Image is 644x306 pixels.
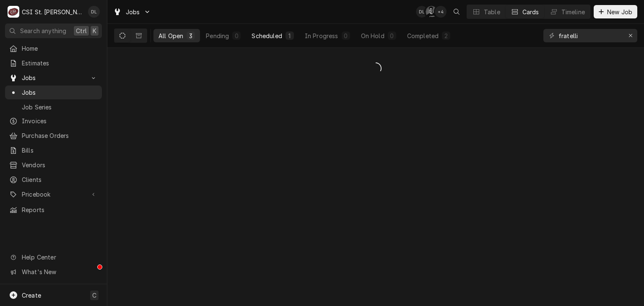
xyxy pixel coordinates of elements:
[5,114,102,128] a: Invoices
[594,5,637,18] button: New Job
[22,88,98,97] span: Jobs
[605,8,634,16] span: New Job
[88,6,100,18] div: DL
[416,6,428,18] div: DL
[22,253,97,262] span: Help Center
[444,31,449,40] div: 2
[22,267,97,276] span: What's New
[22,205,98,214] span: Reports
[5,203,102,217] a: Reports
[188,31,193,40] div: 3
[361,31,384,40] div: On Hold
[8,6,19,18] div: CSI St. Louis's Avatar
[22,103,98,112] span: Job Series
[22,44,98,53] span: Home
[110,5,154,19] a: Go to Jobs
[558,29,621,42] input: Keyword search
[22,190,85,199] span: Pricebook
[22,131,98,140] span: Purchase Orders
[407,31,439,40] div: Completed
[22,175,98,184] span: Clients
[624,29,637,42] button: Erase input
[305,31,338,40] div: In Progress
[158,31,183,40] div: All Open
[426,6,437,18] div: DB
[76,26,87,35] span: Ctrl
[107,60,644,77] div: All Open Jobs List Loading
[287,31,292,40] div: 1
[5,71,102,85] a: Go to Jobs
[234,31,239,40] div: 0
[5,100,102,114] a: Job Series
[88,6,100,18] div: David Lindsey's Avatar
[522,8,539,16] div: Cards
[5,56,102,70] a: Estimates
[252,31,282,40] div: Scheduled
[206,31,229,40] div: Pending
[5,158,102,172] a: Vendors
[5,41,102,55] a: Home
[20,26,66,35] span: Search anything
[426,6,437,18] div: David Bartolomucci's Avatar
[92,291,96,300] span: C
[5,86,102,99] a: Jobs
[5,143,102,157] a: Bills
[22,161,98,169] span: Vendors
[22,59,98,67] span: Estimates
[561,8,585,16] div: Timeline
[450,5,463,18] button: Open search
[435,6,447,18] div: + 4
[22,117,98,125] span: Invoices
[5,250,102,264] a: Go to Help Center
[370,60,382,77] span: Loading...
[5,173,102,187] a: Clients
[22,8,83,16] div: CSI St. [PERSON_NAME]
[8,6,19,18] div: C
[5,23,102,38] button: Search anythingCtrlK
[22,73,85,82] span: Jobs
[484,8,500,16] div: Table
[22,146,98,155] span: Bills
[126,8,140,16] span: Jobs
[416,6,428,18] div: David Lindsey's Avatar
[5,187,102,201] a: Go to Pricebook
[5,265,102,279] a: Go to What's New
[5,129,102,143] a: Purchase Orders
[22,292,41,299] span: Create
[343,31,348,40] div: 0
[390,31,395,40] div: 0
[93,26,96,35] span: K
